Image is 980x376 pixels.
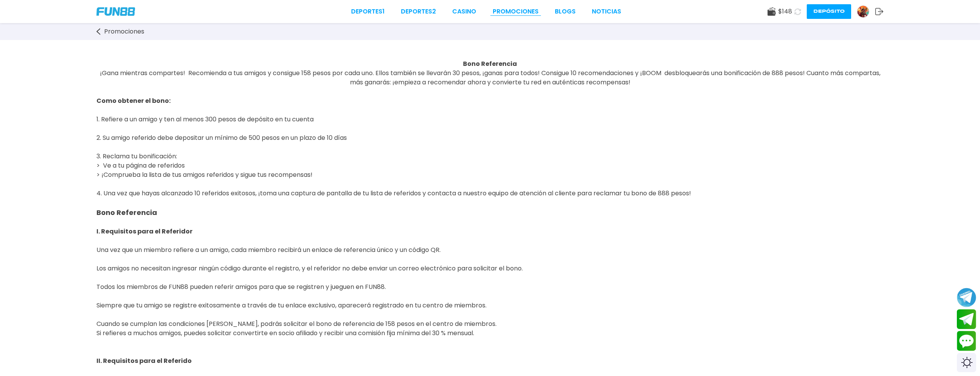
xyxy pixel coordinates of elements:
[778,7,792,16] span: $ 148
[957,287,976,307] button: Join telegram channel
[957,353,976,372] div: Switch theme
[857,6,869,17] img: Avatar
[96,208,157,217] strong: Bono Referencia
[857,5,875,18] a: Avatar
[957,331,976,351] button: Contact customer service
[96,356,192,365] strong: II. Requisitos para el Referido
[96,7,135,16] img: Company Logo
[452,7,476,16] a: CASINO
[96,227,193,236] strong: I. Requisitos para el Referidor
[351,7,385,16] a: Deportes1
[957,309,976,329] button: Join telegram
[463,59,517,68] strong: Bono Referencia
[592,7,621,16] a: NOTICIAS
[493,7,539,16] a: Promociones
[96,27,152,36] a: Promociones
[555,7,576,16] a: BLOGS
[100,69,880,87] span: ¡Gana mientras compartes! Recomienda a tus amigos y consigue 158 pesos por cada uno. Ellos tambié...
[807,4,851,19] button: Depósito
[104,27,144,36] span: Promociones
[401,7,436,16] a: Deportes2
[96,96,171,105] strong: Como obtener el bono:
